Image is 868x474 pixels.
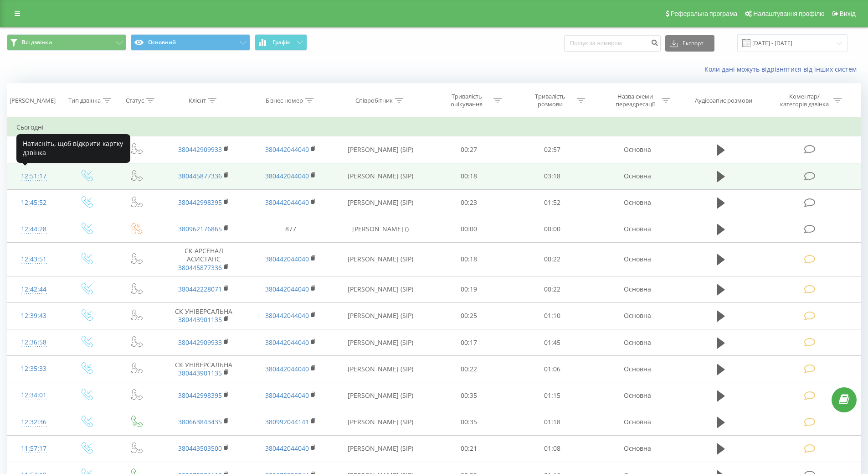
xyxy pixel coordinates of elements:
a: 380442044040 [265,285,309,293]
td: Основна [594,435,680,462]
td: [PERSON_NAME] (SIP) [334,329,427,356]
td: 01:06 [511,356,594,382]
td: 00:17 [427,329,511,356]
div: 12:51:17 [16,167,51,185]
a: 380442228071 [178,285,222,293]
div: Статус [126,97,144,104]
a: 380663843435 [178,417,222,426]
a: 380442044040 [265,198,309,207]
div: Бізнес номер [266,97,303,104]
input: Пошук за номером [564,35,661,52]
a: 380442909933 [178,145,222,154]
div: 12:42:44 [16,281,51,298]
td: 00:22 [427,356,511,382]
button: Всі дзвінки [7,34,126,51]
td: [PERSON_NAME] (SIP) [334,356,427,382]
div: 11:57:17 [16,440,51,458]
a: 380992044141 [265,417,309,426]
div: 12:35:33 [16,360,51,378]
td: 00:00 [511,216,594,242]
td: 00:25 [427,302,511,329]
td: 877 [247,216,334,242]
span: Налаштування профілю [753,10,824,17]
a: 380442044040 [265,172,309,180]
button: Експорт [665,35,714,52]
td: Основна [594,329,680,356]
td: [PERSON_NAME] (SIP) [334,435,427,462]
div: Тип дзвінка [68,97,101,104]
td: [PERSON_NAME] (SIP) [334,409,427,435]
td: СК УНІВЕРСАЛЬНА [160,302,247,329]
button: Графік [255,34,307,51]
td: Основна [594,189,680,216]
a: 380442909933 [178,338,222,347]
td: Сьогодні [7,118,861,136]
div: Натисніть, щоб відкрити картку дзвінка [16,134,130,163]
a: 380442998395 [178,391,222,400]
a: 380442044040 [265,444,309,453]
a: 380442044040 [265,365,309,373]
div: Аудіозапис розмови [695,97,752,104]
td: 00:22 [511,276,594,302]
div: [PERSON_NAME] [10,97,56,104]
a: 380442044040 [265,338,309,347]
td: 01:45 [511,329,594,356]
td: [PERSON_NAME] (SIP) [334,382,427,409]
div: Тривалість розмови [526,93,575,108]
td: 01:15 [511,382,594,409]
td: Основна [594,243,680,276]
td: Основна [594,302,680,329]
button: Основний [131,34,250,51]
td: СК УНІВЕРСАЛЬНА [160,356,247,382]
td: 00:27 [427,136,511,163]
td: 03:18 [511,163,594,189]
td: [PERSON_NAME] (SIP) [334,136,427,163]
td: [PERSON_NAME] (SIP) [334,302,427,329]
td: 02:57 [511,136,594,163]
a: 380445877336 [178,263,222,272]
div: Тривалість очікування [442,93,491,108]
div: 12:43:51 [16,250,51,268]
a: 380442044040 [265,311,309,320]
a: 380443503500 [178,444,222,453]
span: Реферальна програма [671,10,738,17]
div: 12:45:52 [16,194,51,212]
div: Клієнт [189,97,206,104]
a: 380445877336 [178,172,222,180]
td: 00:22 [511,243,594,276]
td: Основна [594,163,680,189]
td: 00:19 [427,276,511,302]
td: 00:35 [427,409,511,435]
td: 00:18 [427,243,511,276]
td: [PERSON_NAME] (SIP) [334,243,427,276]
div: 12:36:58 [16,333,51,351]
td: [PERSON_NAME] () [334,216,427,242]
span: Всі дзвінки [22,39,52,46]
div: Співробітник [355,97,393,104]
div: 12:34:01 [16,386,51,404]
td: [PERSON_NAME] (SIP) [334,189,427,216]
td: 01:08 [511,435,594,462]
td: 00:35 [427,382,511,409]
div: Коментар/категорія дзвінка [778,93,831,108]
td: 01:10 [511,302,594,329]
td: 01:52 [511,189,594,216]
a: Коли дані можуть відрізнятися вiд інших систем [704,65,861,73]
a: 380443901135 [178,369,222,377]
td: Основна [594,409,680,435]
td: [PERSON_NAME] (SIP) [334,276,427,302]
div: Назва схеми переадресації [611,93,659,108]
td: Основна [594,356,680,382]
a: 380442998395 [178,198,222,207]
td: [PERSON_NAME] (SIP) [334,163,427,189]
a: 380443901135 [178,315,222,324]
td: 00:23 [427,189,511,216]
span: Вихід [840,10,856,17]
td: СК АРСЕНАЛ АСИСТАНС [160,243,247,276]
span: Графік [272,39,290,46]
td: Основна [594,216,680,242]
a: 380442044040 [265,391,309,400]
td: 00:21 [427,435,511,462]
div: 12:44:28 [16,220,51,238]
td: Основна [594,382,680,409]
